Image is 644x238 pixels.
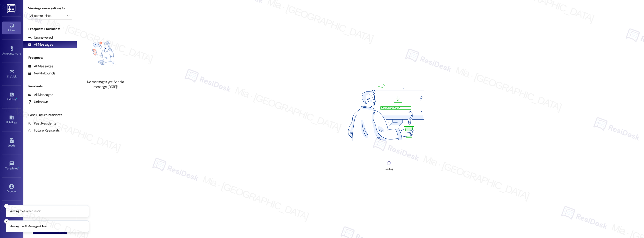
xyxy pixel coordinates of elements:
a: Site Visit • [2,68,21,80]
label: Viewing conversations for [28,5,72,12]
span: • [18,166,19,169]
a: Inbox [2,22,21,34]
span: • [16,97,17,100]
a: Buildings [2,114,21,126]
div: No messages yet. Send a message [DATE]! [83,80,128,90]
a: Account [2,183,21,195]
a: Support [2,205,21,218]
button: Close toast [4,204,9,208]
a: Leads [2,137,21,149]
span: • [21,51,22,55]
div: Residents [23,84,77,89]
div: Future Residents [28,128,60,133]
p: Viewing the Unread inbox [10,209,40,213]
div: Unknown [28,99,48,104]
div: Prospects [23,55,77,60]
input: All communities [30,12,65,19]
div: Unanswered [28,35,53,40]
div: All Messages [28,92,53,97]
div: Past Residents [28,121,56,126]
div: Past + Future Residents [23,113,77,117]
div: New Inbounds [28,71,55,76]
div: All Messages [28,64,53,69]
p: Viewing the All Messages inbox [10,224,47,229]
i:  [67,14,70,18]
button: Close toast [4,219,9,224]
a: Templates • [2,160,21,172]
div: Prospects + Residents [23,26,77,31]
img: ResiDesk Logo [7,4,16,13]
div: All Messages [28,42,53,47]
a: Insights • [2,91,21,103]
img: empty-state [83,29,128,77]
div: Loading... [384,167,394,172]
